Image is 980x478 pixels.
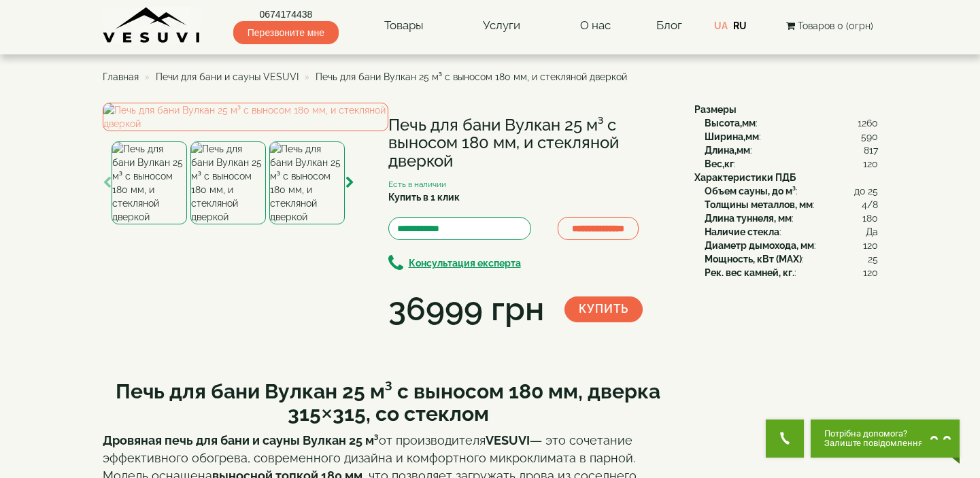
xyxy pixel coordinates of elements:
[409,258,521,269] b: Консультация експерта
[567,10,624,41] a: О нас
[705,184,878,198] div: :
[388,116,674,170] h1: Печь для бани Вулкан 25 м³ с выносом 180 мм, и стекляной дверкой
[864,143,878,157] span: 817
[705,158,734,169] b: Вес,кг
[854,184,878,198] span: до 25
[705,240,814,251] b: Диаметр дымохода, мм
[705,116,878,130] div: :
[705,266,878,279] div: :
[862,198,878,211] span: 4/8
[103,7,201,44] img: Завод VESUVI
[824,429,923,439] span: Потрібна допомога?
[705,239,878,252] div: :
[782,18,877,33] button: Товаров 0 (0грн)
[811,420,960,458] button: Chat button
[694,172,796,183] b: Характеристики ПДБ
[866,225,878,239] span: Да
[705,254,802,264] b: Мощность, кВт (MAX)
[388,190,460,204] label: Купить в 1 клик
[705,131,759,142] b: Ширина,мм
[705,157,878,171] div: :
[705,118,756,129] b: Высота,мм
[798,20,873,31] span: Товаров 0 (0грн)
[705,211,878,225] div: :
[190,141,266,224] img: Печь для бани Вулкан 25 м³ с выносом 180 мм, и стекляной дверкой
[714,20,728,31] a: UA
[705,145,750,156] b: Длина,мм
[388,180,446,189] small: Есть в наличии
[705,226,779,237] b: Наличие стекла
[824,439,923,448] span: Залиште повідомлення
[656,18,682,32] a: Блог
[233,7,339,21] a: 0674174438
[766,420,804,458] button: Get Call button
[705,198,878,211] div: :
[469,10,534,41] a: Услуги
[705,225,878,239] div: :
[863,266,878,279] span: 120
[388,286,544,332] div: 36999 грн
[705,213,792,224] b: Длина туннеля, мм
[862,211,878,225] span: 180
[868,252,878,266] span: 25
[371,10,437,41] a: Товары
[112,141,187,224] img: Печь для бани Вулкан 25 м³ с выносом 180 мм, и стекляной дверкой
[103,103,388,131] img: Печь для бани Вулкан 25 м³ с выносом 180 мм, и стекляной дверкой
[316,71,627,82] span: Печь для бани Вулкан 25 м³ с выносом 180 мм, и стекляной дверкой
[705,130,878,143] div: :
[705,186,796,197] b: Объем сауны, до м³
[564,296,643,322] button: Купить
[863,239,878,252] span: 120
[705,199,813,210] b: Толщины металлов, мм
[156,71,299,82] a: Печи для бани и сауны VESUVI
[705,252,878,266] div: :
[269,141,345,224] img: Печь для бани Вулкан 25 м³ с выносом 180 мм, и стекляной дверкой
[858,116,878,130] span: 1260
[486,433,530,447] strong: VESUVI
[694,104,737,115] b: Размеры
[705,267,794,278] b: Рек. вес камней, кг.
[733,20,747,31] a: RU
[863,157,878,171] span: 120
[103,71,139,82] a: Главная
[103,433,379,447] strong: Дровяная печь для бани и сауны Вулкан 25 м³
[233,21,339,44] span: Перезвоните мне
[116,379,660,426] b: Печь для бани Вулкан 25 м³ с выносом 180 мм, дверка 315×315, со стеклом
[705,143,878,157] div: :
[861,130,878,143] span: 590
